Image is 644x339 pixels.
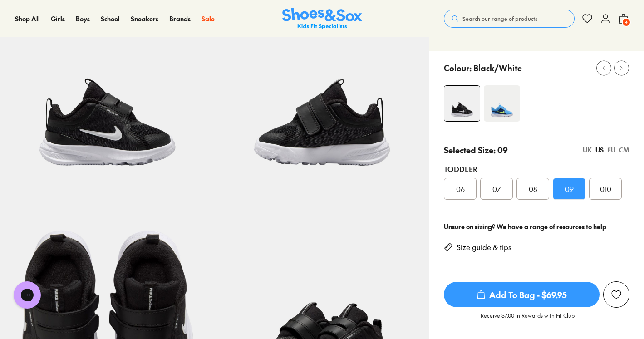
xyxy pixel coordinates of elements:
[131,14,158,24] a: Sneakers
[101,14,120,24] a: School
[282,8,362,30] img: SNS_Logo_Responsive.svg
[607,145,615,155] div: EU
[51,14,65,23] span: Girls
[444,282,600,307] span: Add To Bag - $69.95
[462,15,537,23] span: Search our range of products
[595,145,604,155] div: US
[619,145,629,155] div: CM
[444,281,600,308] button: Add To Bag - $69.95
[603,281,629,308] button: Add to Wishlist
[202,14,215,23] span: Sale
[169,14,191,23] span: Brands
[583,145,592,155] div: UK
[444,222,629,231] div: Unsure on sizing? We have a range of resources to help
[282,8,362,30] a: Shoes & Sox
[618,9,629,29] button: 4
[202,14,215,24] a: Sale
[444,163,629,174] div: Toddler
[473,62,522,74] p: Black/White
[600,183,611,194] span: 010
[456,183,465,194] span: 06
[76,14,90,23] span: Boys
[9,278,45,312] iframe: Gorgias live chat messenger
[565,183,574,194] span: 09
[444,86,480,121] img: 4-552140_1
[484,85,520,122] img: Star Runner 5 Inf B University Blue/Volt
[51,14,65,24] a: Girls
[481,311,575,328] p: Receive $7.00 in Rewards with Fit Club
[457,242,511,252] a: Size guide & tips
[169,14,191,24] a: Brands
[15,14,40,24] a: Shop All
[529,183,537,194] span: 08
[622,18,631,27] span: 4
[15,14,40,23] span: Shop All
[492,183,501,194] span: 07
[76,14,90,24] a: Boys
[131,14,158,23] span: Sneakers
[444,144,508,156] p: Selected Size: 09
[444,62,472,74] p: Colour:
[101,14,120,23] span: School
[444,10,575,28] button: Search our range of products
